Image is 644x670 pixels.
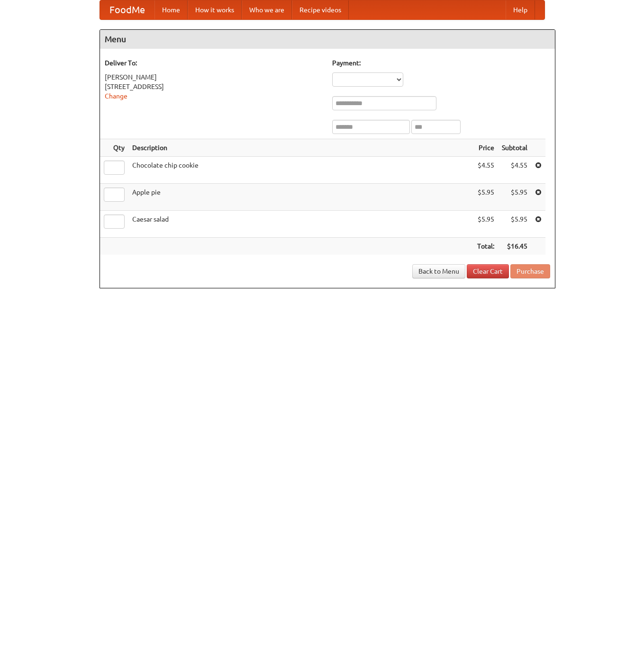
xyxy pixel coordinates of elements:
[154,0,188,19] a: Home
[473,157,498,184] td: $4.55
[105,92,127,100] a: Change
[412,264,465,278] a: Back to Menu
[332,58,550,68] h5: Payment:
[242,0,292,19] a: Who we are
[498,139,531,157] th: Subtotal
[128,184,473,211] td: Apple pie
[100,30,555,49] h4: Menu
[105,72,323,82] div: [PERSON_NAME]
[510,264,550,278] button: Purchase
[473,238,498,255] th: Total:
[292,0,349,19] a: Recipe videos
[128,139,473,157] th: Description
[498,238,531,255] th: $16.45
[100,139,128,157] th: Qty
[188,0,242,19] a: How it works
[473,184,498,211] td: $5.95
[100,0,154,19] a: FoodMe
[105,58,323,68] h5: Deliver To:
[105,82,323,91] div: [STREET_ADDRESS]
[473,139,498,157] th: Price
[128,211,473,238] td: Caesar salad
[467,264,509,278] a: Clear Cart
[498,211,531,238] td: $5.95
[128,157,473,184] td: Chocolate chip cookie
[473,211,498,238] td: $5.95
[506,0,535,19] a: Help
[498,157,531,184] td: $4.55
[498,184,531,211] td: $5.95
